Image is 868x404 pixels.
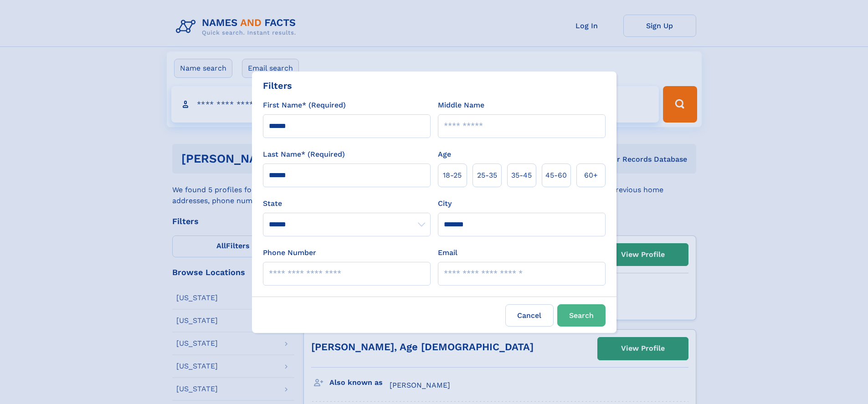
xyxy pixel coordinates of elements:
[545,170,567,181] span: 45‑60
[557,304,606,327] button: Search
[511,170,532,181] span: 35‑45
[263,149,345,160] label: Last Name* (Required)
[584,170,598,181] span: 60+
[477,170,497,181] span: 25‑35
[263,79,292,92] div: Filters
[438,247,457,258] label: Email
[438,149,451,160] label: Age
[263,198,431,209] label: State
[443,170,462,181] span: 18‑25
[438,100,484,111] label: Middle Name
[505,304,554,327] label: Cancel
[263,100,346,111] label: First Name* (Required)
[263,247,316,258] label: Phone Number
[438,198,452,209] label: City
